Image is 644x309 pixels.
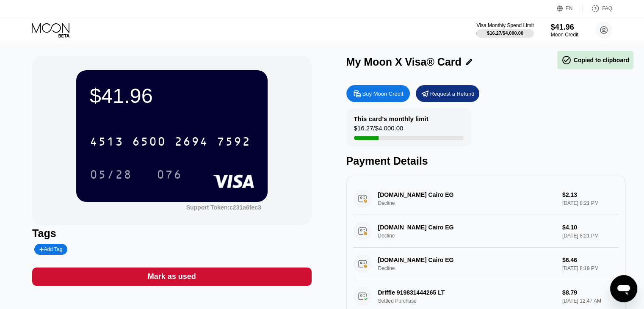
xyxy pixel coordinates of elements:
div: EN [566,6,573,11]
div: $41.96Moon Credit [551,23,578,38]
div: 4513650026947592 [85,131,256,152]
div: Buy Moon Credit [362,90,404,97]
div: 4513 [90,136,124,149]
div: 2694 [174,136,208,149]
div: Payment Details [346,155,625,167]
div: Moon Credit [551,32,578,38]
div: Tags [32,227,311,240]
div: $16.27 / $4,000.00 [487,30,523,36]
div: Visa Monthly Spend Limit [476,22,533,28]
div: 05/28 [83,164,138,185]
iframe: Button to launch messaging window [610,275,637,302]
div: $41.96 [551,23,578,32]
div: $41.96 [90,84,254,108]
div: EN [557,4,583,13]
div: 076 [157,169,182,182]
div: Copied to clipboard [561,55,629,65]
div: 05/28 [90,169,132,182]
div: Support Token: c231a6fec3 [186,204,261,211]
div: Request a Refund [416,85,479,102]
div: 076 [150,164,188,185]
div: FAQ [583,4,612,13]
div: This card’s monthly limit [354,115,428,122]
div: Support Token:c231a6fec3 [186,204,261,211]
div: Add Tag [39,246,62,252]
div: Add Tag [34,244,67,255]
div: Mark as used [148,272,196,281]
div: FAQ [602,6,612,11]
div: Buy Moon Credit [346,85,410,102]
div: Request a Refund [430,90,475,97]
div: Visa Monthly Spend Limit$16.27/$4,000.00 [476,22,533,38]
span:  [561,55,572,65]
div: $16.27 / $4,000.00 [354,124,404,136]
div: Mark as used [32,268,311,286]
div: My Moon X Visa® Card [346,56,462,68]
div: 6500 [132,136,166,149]
div: 7592 [217,136,251,149]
